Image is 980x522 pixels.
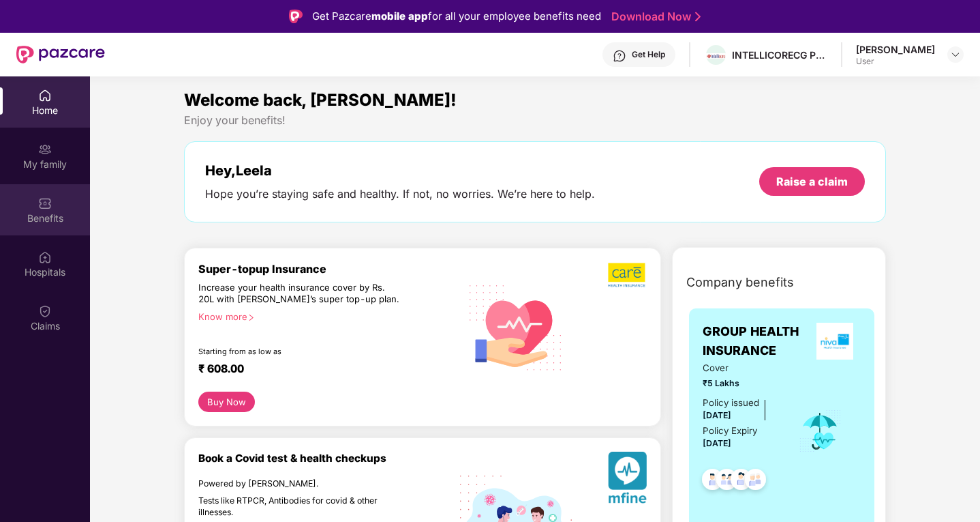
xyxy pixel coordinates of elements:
div: Book a Covid test & health checkups [198,452,460,465]
img: svg+xml;base64,PHN2ZyBpZD0iRHJvcGRvd24tMzJ4MzIiIHhtbG5zPSJodHRwOi8vd3d3LnczLm9yZy8yMDAwL3N2ZyIgd2... [950,49,961,60]
div: Get Help [632,49,665,60]
img: svg+xml;base64,PHN2ZyBpZD0iQ2xhaW0iIHhtbG5zPSJodHRwOi8vd3d3LnczLm9yZy8yMDAwL3N2ZyIgd2lkdGg9IjIwIi... [38,304,52,318]
img: svg+xml;base64,PHN2ZyBpZD0iQmVuZWZpdHMiIHhtbG5zPSJodHRwOi8vd3d3LnczLm9yZy8yMDAwL3N2ZyIgd2lkdGg9Ij... [38,197,52,210]
span: ₹5 Lakhs [703,377,780,390]
div: Raise a claim [776,174,848,189]
div: INTELLICORECG PRIVATE LIMITED [732,48,827,61]
img: WhatsApp%20Image%202024-01-25%20at%2012.57.49%20PM.jpeg [706,53,726,59]
span: [DATE] [703,410,731,420]
img: svg+xml;base64,PHN2ZyBpZD0iSG9zcGl0YWxzIiB4bWxucz0iaHR0cDovL3d3dy53My5vcmcvMjAwMC9zdmciIHdpZHRoPS... [38,250,52,264]
div: Policy issued [703,396,759,410]
span: Company benefits [686,273,794,292]
span: Cover [703,361,780,375]
img: svg+xml;base64,PHN2ZyB4bWxucz0iaHR0cDovL3d3dy53My5vcmcvMjAwMC9zdmciIHhtbG5zOnhsaW5rPSJodHRwOi8vd3... [460,270,572,383]
img: insurerLogo [816,323,853,360]
div: Know more [198,311,452,321]
img: svg+xml;base64,PHN2ZyB4bWxucz0iaHR0cDovL3d3dy53My5vcmcvMjAwMC9zdmciIHdpZHRoPSI0OC45NDMiIGhlaWdodD... [696,465,729,498]
button: Buy Now [198,392,255,412]
div: [PERSON_NAME] [856,43,935,56]
span: Welcome back, [PERSON_NAME]! [184,90,457,110]
img: svg+xml;base64,PHN2ZyB4bWxucz0iaHR0cDovL3d3dy53My5vcmcvMjAwMC9zdmciIHdpZHRoPSI0OC45MTUiIGhlaWdodD... [710,465,744,498]
div: Hey, Leela [205,162,595,179]
span: GROUP HEALTH INSURANCE [703,322,808,361]
div: Powered by [PERSON_NAME]. [198,478,401,489]
img: svg+xml;base64,PHN2ZyBpZD0iSGVscC0zMngzMiIgeG1sbnM9Imh0dHA6Ly93d3cudzMub3JnLzIwMDAvc3ZnIiB3aWR0aD... [613,49,626,63]
div: Super-topup Insurance [198,262,460,276]
img: svg+xml;base64,PHN2ZyB4bWxucz0iaHR0cDovL3d3dy53My5vcmcvMjAwMC9zdmciIHdpZHRoPSI0OC45NDMiIGhlaWdodD... [739,465,772,498]
div: Increase your health insurance cover by Rs. 20L with [PERSON_NAME]’s super top-up plan. [198,282,401,306]
img: svg+xml;base64,PHN2ZyBpZD0iSG9tZSIgeG1sbnM9Imh0dHA6Ly93d3cudzMub3JnLzIwMDAvc3ZnIiB3aWR0aD0iMjAiIG... [38,89,52,102]
img: icon [798,409,842,454]
strong: mobile app [371,10,428,23]
img: svg+xml;base64,PHN2ZyB3aWR0aD0iMjAiIGhlaWdodD0iMjAiIHZpZXdCb3g9IjAgMCAyMCAyMCIgZmlsbD0ibm9uZSIgeG... [38,143,52,156]
div: User [856,56,935,67]
span: right [247,314,255,321]
div: Get Pazcare for all your employee benefits need [312,8,601,25]
img: b5dec4f62d2307b9de63beb79f102df3.png [608,262,647,288]
img: New Pazcare Logo [16,46,105,63]
div: Starting from as low as [198,347,402,356]
div: ₹ 608.00 [198,362,446,378]
span: [DATE] [703,438,731,448]
img: svg+xml;base64,PHN2ZyB4bWxucz0iaHR0cDovL3d3dy53My5vcmcvMjAwMC9zdmciIHhtbG5zOnhsaW5rPSJodHRwOi8vd3... [608,452,647,508]
div: Tests like RTPCR, Antibodies for covid & other illnesses. [198,495,401,518]
div: Policy Expiry [703,424,757,438]
a: Download Now [611,10,696,24]
div: Enjoy your benefits! [184,113,887,128]
img: Logo [289,10,303,23]
img: Stroke [695,10,701,24]
img: svg+xml;base64,PHN2ZyB4bWxucz0iaHR0cDovL3d3dy53My5vcmcvMjAwMC9zdmciIHdpZHRoPSI0OC45NDMiIGhlaWdodD... [724,465,758,498]
div: Hope you’re staying safe and healthy. If not, no worries. We’re here to help. [205,187,595,201]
